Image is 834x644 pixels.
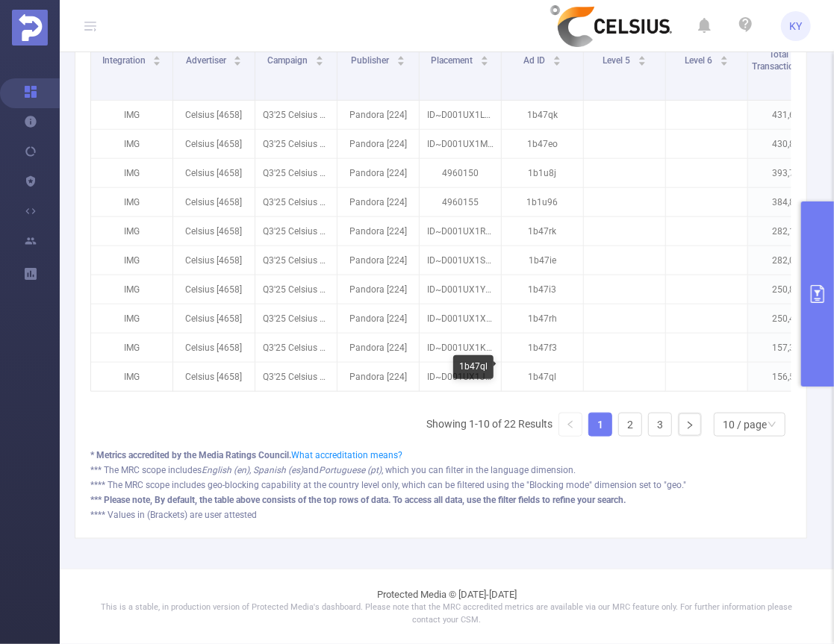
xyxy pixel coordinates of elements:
span: Placement [432,55,476,66]
p: IMG [91,275,172,304]
p: 1b47rh [502,304,583,333]
p: Celsius [4658] [173,334,255,362]
a: 2 [619,413,641,436]
i: icon: caret-down [553,60,561,64]
p: Q3'25 Celsius Audio Campaign [221668] [255,101,337,129]
a: 3 [649,413,671,436]
p: 1b47eo [502,130,583,158]
span: KY [790,11,803,41]
i: icon: right [685,421,694,430]
i: icon: caret-down [234,60,242,64]
i: icon: caret-up [153,54,161,58]
div: *** The MRC scope includes and , which you can filter in the language dimension. [90,463,791,477]
p: 4960155 [420,188,501,216]
p: Q3'25 Celsius Audio Campaign [221668] [255,159,337,187]
p: IMG [91,334,172,362]
div: **** The MRC scope includes geo-blocking capability at the country level only, which can be filte... [90,478,791,492]
i: icon: caret-up [481,54,489,58]
p: 250,438 [748,304,830,333]
p: 430,848 [748,130,830,158]
p: 282,025 [748,246,830,275]
p: Pandora [224] [337,275,419,304]
p: Celsius [4658] [173,304,255,333]
p: ID~D001UX1K_PD~30s GM Audio AM Daypart_DP~Zeta_DS~3P_DE~US18-44_SA~NA_FM~AUD_DT~CROSS_SZ~1X1_PB~P... [420,334,501,362]
p: ID~D001UX1R_PD~30s HM Audio_DP~Zeta_DS~3P_DE~US18-44_SA~NA_FM~AUD_DT~CROSS_SZ~1X1_PB~PDR_TG~3MORE... [420,217,501,246]
p: 1b47f3 [502,334,583,362]
li: Previous Page [558,413,582,437]
img: Protected Media [12,10,48,46]
i: icon: caret-up [234,54,242,58]
p: Celsius [4658] [173,101,255,129]
p: This is a stable, in production version of Protected Media's dashboard. Please note that the MRC ... [97,601,797,626]
i: English (en), Spanish (es) [202,465,303,475]
p: Pandora [224] [337,101,419,129]
p: IMG [91,159,172,187]
p: ID~D001UX1L_PD~30s GM Audio_DP~Zeta_DS~3P_DE~US18-44_SA~NA_FM~AUD_DT~CROSS_SZ~1X1_PB~PDR_TG~3MORE... [420,101,501,129]
p: 157,342 [748,334,830,362]
div: Sort [553,54,561,63]
p: Q3'25 Celsius Audio Campaign [221668] [255,130,337,158]
i: icon: caret-down [481,60,489,64]
div: Sort [315,54,324,63]
i: icon: caret-down [153,60,161,64]
p: Pandora [224] [337,130,419,158]
p: 156,598 [748,363,830,391]
p: Pandora [224] [337,363,419,391]
p: 1b47qk [502,101,583,129]
div: **** Values in (Brackets) are user attested [90,508,791,522]
i: icon: caret-down [396,60,405,64]
span: Advertiser [186,55,228,66]
p: Q3'25 Celsius Audio Campaign [221668] [255,217,337,246]
i: icon: caret-up [553,54,561,58]
p: Celsius [4658] [173,217,255,246]
p: Celsius [4658] [173,246,255,275]
p: Celsius [4658] [173,130,255,158]
p: Pandora [224] [337,304,419,333]
i: icon: caret-up [638,54,646,58]
div: Sort [152,54,161,63]
p: IMG [91,246,172,275]
span: Ad ID [523,55,547,66]
li: 3 [648,413,672,437]
p: IMG [91,188,172,216]
p: Q3'25 Celsius Audio Campaign [221668] [255,334,337,362]
a: What accreditation means? [291,450,402,460]
p: Q3'25 Celsius Audio Campaign [221668] [255,246,337,275]
i: icon: caret-down [638,60,646,64]
p: ID~D001UX1S_PD~30s HM Audio_DP~Zeta_DS~3P_DE~US18-44_SA~NA_FM~AUD_DT~CROSS_SZ~1X1_PB~PDR_TG~3MORE... [420,246,501,275]
p: Pandora [224] [337,217,419,246]
div: Sort [233,54,242,63]
p: 1b47ie [502,246,583,275]
p: ID~D001UX1Y_PD~30s HM SC Audio_DP~Zeta_DS~3P_DE~US18-44_SA~NA_FM~AUD_DT~CROSS_SZ~1X1_PB~PDR_TG~3M... [420,275,501,304]
div: Sort [396,54,405,63]
li: Next Page [678,413,702,437]
p: 4960150 [420,159,501,187]
div: Sort [720,54,729,63]
p: IMG [91,217,172,246]
p: Q3'25 Celsius Audio Campaign [221668] [255,275,337,304]
p: 1b47i3 [502,275,583,304]
p: Celsius [4658] [173,159,255,187]
span: Level 5 [603,55,632,66]
p: Pandora [224] [337,188,419,216]
i: Portuguese (pt) [319,465,382,475]
i: icon: caret-up [316,54,324,58]
p: Pandora [224] [337,246,419,275]
p: ID~D001UX1J_PD~30s GM Audio AM Daypart_DP~Zeta_DS~3P_DE~US18-44_SA~NA_FM~AUD_DT~CROSS_SZ~1X1_PB~P... [420,363,501,391]
p: Pandora [224] [337,159,419,187]
p: 1b1u96 [502,188,583,216]
i: icon: down [768,420,777,431]
li: 1 [588,413,612,437]
p: 431,657 [748,101,830,129]
p: Q3'25 Celsius Audio Campaign [221668] [255,188,337,216]
p: 1b47rk [502,217,583,246]
i: icon: caret-up [720,54,728,58]
p: 1b1u8j [502,159,583,187]
p: Q3'25 Celsius Audio Campaign [221668] [255,304,337,333]
span: Publisher [351,55,391,66]
p: 282,188 [748,217,830,246]
b: * Metrics accredited by the Media Ratings Council. [90,450,291,460]
div: 10 / page [723,413,767,436]
p: ID~D001UX1X_PD~30s HM SC Audio_DP~Zeta_DS~3P_DE~US18-44_SA~NA_FM~AUD_DT~CROSS_SZ~1X1_PB~PDR_TG~3M... [420,304,501,333]
i: icon: caret-up [396,54,405,58]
